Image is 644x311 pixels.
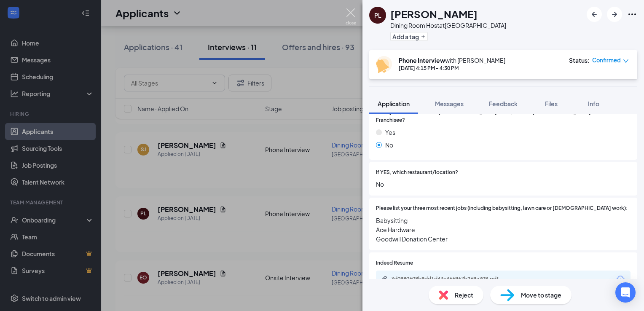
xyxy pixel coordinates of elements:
[376,169,458,177] span: If YES, which restaurant/location?
[627,9,637,19] svg: Ellipses
[589,9,599,19] svg: ArrowLeftNew
[588,100,599,107] span: Info
[376,108,631,124] span: Have you ever worked for [DEMOGRAPHIC_DATA]-fil-A, Inc. or a [DEMOGRAPHIC_DATA]-fil-A Franchisee?
[378,100,410,107] span: Application
[376,216,631,244] span: Babysitting Ace Hardware Goodwill Donation Center
[390,7,478,21] h1: [PERSON_NAME]
[623,58,629,64] span: down
[390,21,506,29] div: Dining Room Host at [GEOGRAPHIC_DATA]
[455,290,473,300] span: Reject
[376,204,628,212] span: Please list your three most recent jobs (including babysitting, lawn care or [DEMOGRAPHIC_DATA] w...
[521,290,561,300] span: Move to stage
[489,100,518,107] span: Feedback
[421,34,426,39] svg: Plus
[381,276,388,282] svg: Paperclip
[390,32,428,41] button: PlusAdd a tag
[385,140,393,150] span: No
[569,56,590,64] div: Status :
[609,9,620,19] svg: ArrowRight
[391,276,509,282] div: 3d0980608b9dd1d43c466967b269a308.pdf
[615,282,636,303] div: Open Intercom Messenger
[399,56,445,64] b: Phone Interview
[376,259,413,267] span: Indeed Resume
[399,56,505,64] div: with [PERSON_NAME]
[545,100,558,107] span: Files
[381,276,518,284] a: Paperclip3d0980608b9dd1d43c466967b269a308.pdf
[385,128,395,137] span: Yes
[399,64,505,72] div: [DATE] 4:15 PM - 4:30 PM
[376,180,631,189] span: No
[435,100,464,107] span: Messages
[615,274,625,284] svg: Download
[607,7,622,22] button: ArrowRight
[592,56,621,64] span: Confirmed
[587,7,602,22] button: ArrowLeftNew
[374,11,381,19] div: PL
